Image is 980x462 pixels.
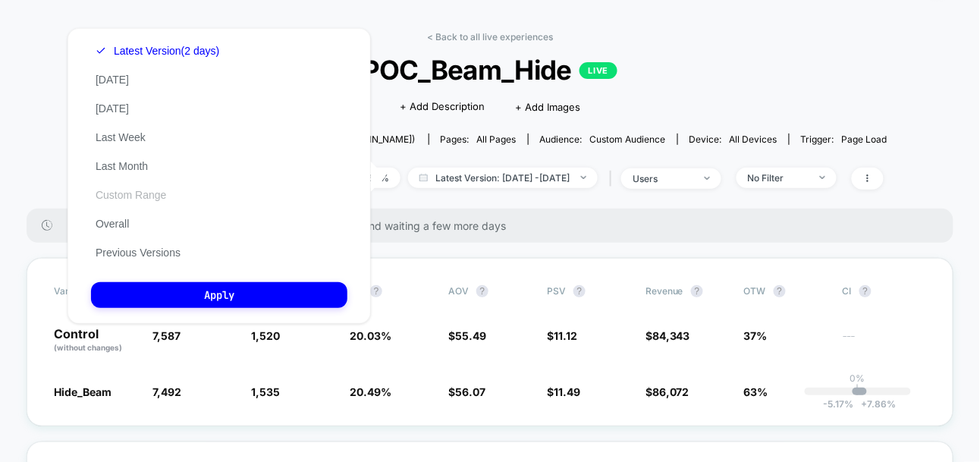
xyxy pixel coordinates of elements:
span: (without changes) [54,343,122,352]
span: 7,587 [152,329,181,342]
div: Pages: [441,134,517,145]
button: ? [573,285,586,297]
button: Last Week [91,130,150,144]
span: 1,520 [251,329,280,342]
span: + Add Description [400,99,485,115]
span: 20.49 % [350,385,391,398]
span: Device: [677,134,789,145]
span: 11.12 [554,329,577,342]
img: calendar [419,174,428,181]
p: | [856,384,859,395]
span: all devices [730,134,777,145]
span: There are still no statistically significant results. We recommend waiting a few more days [68,219,923,232]
span: $ [448,329,486,342]
img: end [705,177,710,180]
span: $ [547,329,577,342]
span: + [861,398,867,410]
p: LIVE [580,62,617,79]
span: Custom Audience [590,134,666,145]
span: 63% [744,385,768,398]
span: PSV [547,285,566,297]
button: [DATE] [91,73,133,86]
span: CI [843,285,926,297]
img: end [820,176,825,179]
span: Revenue [645,285,683,297]
p: 0% [850,372,865,384]
span: $ [547,385,580,398]
span: --- [843,332,926,354]
span: | [605,168,621,190]
span: Page Load [842,134,887,145]
button: ? [859,285,872,297]
span: -5.17 % [823,398,853,410]
a: < Back to all live experiences [427,31,553,42]
span: AOV [448,285,469,297]
div: Trigger: [801,134,887,145]
button: Last Month [91,159,152,173]
span: 37% [744,329,768,342]
span: 56.07 [455,385,485,398]
span: 86,072 [652,385,689,398]
span: 20.03 % [350,329,391,342]
button: ? [774,285,786,297]
div: users [633,173,693,184]
div: Audience: [540,134,666,145]
span: 7.86 % [853,398,896,410]
span: $ [645,385,689,398]
img: end [581,176,586,179]
span: Hide_Beam [54,385,112,398]
button: Overall [91,217,133,231]
button: ? [476,285,488,297]
span: POC_Beam_Hide [133,54,848,86]
button: Previous Versions [91,246,185,259]
button: Apply [91,282,347,308]
span: all pages [477,134,517,145]
span: 55.49 [455,329,486,342]
button: ? [691,285,703,297]
span: OTW [744,285,828,297]
span: Latest Version: [DATE] - [DATE] [408,168,598,188]
button: [DATE] [91,102,133,115]
span: $ [448,385,485,398]
span: 84,343 [652,329,690,342]
span: 11.49 [554,385,580,398]
span: + Add Images [515,101,580,113]
span: $ [645,329,690,342]
span: 1,535 [251,385,280,398]
div: No Filter [748,172,809,184]
button: Custom Range [91,188,171,202]
span: 7,492 [152,385,181,398]
p: Control [54,328,137,354]
button: Latest Version(2 days) [91,44,224,58]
